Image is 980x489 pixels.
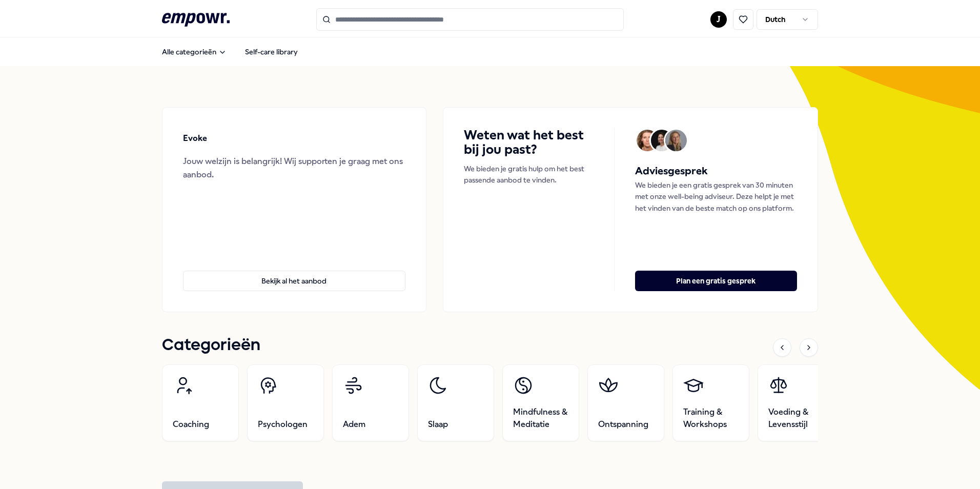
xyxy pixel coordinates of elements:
[502,364,579,441] a: Mindfulness & Meditatie
[635,271,797,291] button: Plan een gratis gesprek
[665,130,687,151] img: Avatar
[672,364,749,441] a: Training & Workshops
[464,163,594,186] p: We bieden je gratis hulp om het best passende aanbod te vinden.
[635,163,797,179] h5: Adviesgesprek
[417,364,494,441] a: Slaap
[162,364,239,441] a: Coaching
[247,364,324,441] a: Psychologen
[162,333,260,358] h1: Categorieën
[183,132,207,145] p: Evoke
[183,254,405,291] a: Bekijk al het aanbod
[343,418,365,431] span: Adem
[598,418,648,431] span: Ontspanning
[154,42,306,62] nav: Main
[173,418,209,431] span: Coaching
[637,130,658,151] img: Avatar
[758,364,834,441] a: Voeding & Levensstijl
[316,8,624,31] input: Search for products, categories or subcategories
[183,155,405,181] div: Jouw welzijn is belangrijk! Wij supporten je graag met ons aanbod.
[237,42,306,62] a: Self-care library
[683,406,739,431] span: Training & Workshops
[635,179,797,214] p: We bieden je een gratis gesprek van 30 minuten met onze well-being adviseur. Deze helpt je met he...
[154,42,235,62] button: Alle categorieën
[513,406,568,431] span: Mindfulness & Meditatie
[768,406,824,431] span: Voeding & Levensstijl
[587,364,664,441] a: Ontspanning
[258,418,308,431] span: Psychologen
[651,130,672,151] img: Avatar
[183,271,405,291] button: Bekijk al het aanbod
[464,128,594,157] h4: Weten wat het best bij jou past?
[332,364,409,441] a: Adem
[710,11,727,28] button: J
[428,418,448,431] span: Slaap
